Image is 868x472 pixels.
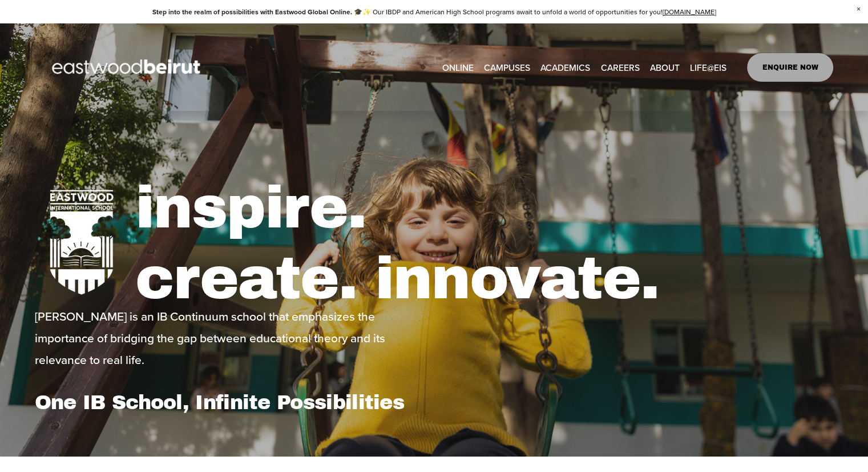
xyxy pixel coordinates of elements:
[690,59,726,75] span: LIFE@EIS
[650,58,680,76] a: folder dropdown
[442,58,474,76] a: ONLINE
[484,59,530,75] span: CAMPUSES
[747,53,833,82] a: ENQUIRE NOW
[540,59,590,75] span: ACADEMICS
[650,59,680,75] span: ABOUT
[690,58,726,76] a: folder dropdown
[663,7,716,17] a: [DOMAIN_NAME]
[35,390,431,414] h1: One IB School, Infinite Possibilities
[35,305,431,370] p: [PERSON_NAME] is an IB Continuum school that emphasizes the importance of bridging the gap betwee...
[35,38,221,97] img: EastwoodIS Global Site
[600,58,639,76] a: CAREERS
[484,58,530,76] a: folder dropdown
[135,173,833,314] h1: inspire. create. innovate.
[540,58,590,76] a: folder dropdown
